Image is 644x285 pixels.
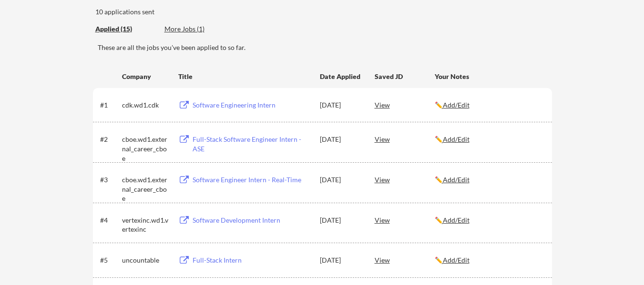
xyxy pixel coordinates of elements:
[164,24,235,34] div: These are job applications we think you'd be a good fit for, but couldn't apply you to automatica...
[100,256,119,265] div: #5
[100,216,119,225] div: #4
[122,135,170,163] div: cboe.wd1.external_career_cboe
[100,100,119,110] div: #1
[193,256,311,265] div: Full-Stack Intern
[435,175,543,185] div: ✏️
[193,100,311,110] div: Software Engineering Intern
[435,216,543,225] div: ✏️
[164,24,235,34] div: More Jobs (1)
[193,135,311,153] div: Full-Stack Software Engineer Intern - ASE
[178,72,311,81] div: Title
[95,7,280,17] div: 10 applications sent
[435,72,543,81] div: Your Notes
[320,135,362,144] div: [DATE]
[435,256,543,265] div: ✏️
[443,256,470,264] u: Add/Edit
[193,216,311,225] div: Software Development Intern
[375,130,435,147] div: View
[100,135,119,144] div: #2
[375,171,435,188] div: View
[100,175,119,185] div: #3
[122,216,170,234] div: vertexinc.wd1.vertexinc
[443,135,470,143] u: Add/Edit
[95,24,157,34] div: Applied (15)
[98,43,552,52] div: These are all the jobs you've been applied to so far.
[320,216,362,225] div: [DATE]
[375,211,435,228] div: View
[375,68,435,85] div: Saved JD
[320,175,362,185] div: [DATE]
[435,100,543,110] div: ✏️
[122,175,170,203] div: cboe.wd1.external_career_cboe
[122,256,170,265] div: uncountable
[375,96,435,113] div: View
[443,101,470,109] u: Add/Edit
[320,100,362,110] div: [DATE]
[320,72,362,81] div: Date Applied
[122,72,170,81] div: Company
[375,251,435,268] div: View
[95,24,157,34] div: These are all the jobs you've been applied to so far.
[122,100,170,110] div: cdk.wd1.cdk
[435,135,543,144] div: ✏️
[443,216,470,224] u: Add/Edit
[193,175,311,185] div: Software Engineer Intern - Real-Time
[320,256,362,265] div: [DATE]
[443,176,470,184] u: Add/Edit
